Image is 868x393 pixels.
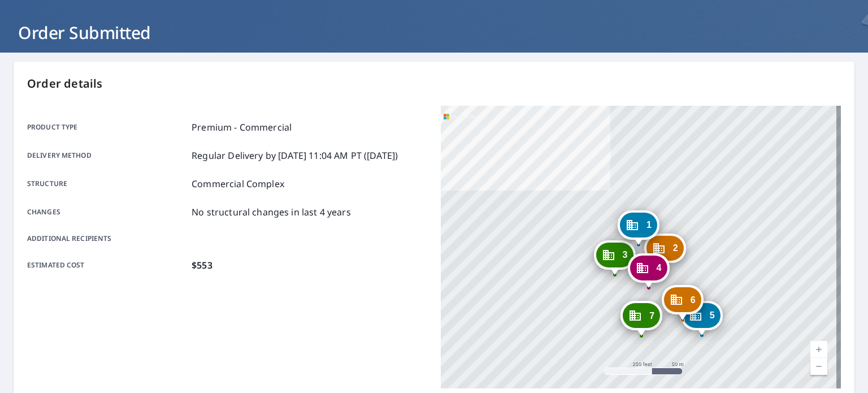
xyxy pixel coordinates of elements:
p: Order details [27,75,841,92]
a: Current Level 17, Zoom In [810,341,827,358]
p: Premium - Commercial [192,120,292,134]
p: Structure [27,177,187,191]
div: Dropped pin, building 2, Commercial property, 8040 White Jasmine Ct Ellicott City, MD 21043 [644,234,686,269]
p: Delivery method [27,149,187,162]
p: Regular Delivery by [DATE] 11:04 AM PT ([DATE]) [192,149,398,162]
div: Dropped pin, building 3, Commercial property, 4179 Lotus Cir Ellicott City, MD 21043 [594,240,636,275]
span: 3 [623,251,628,259]
p: No structural changes in last 4 years [192,205,351,219]
p: $553 [192,258,212,272]
span: 7 [649,312,654,320]
a: Current Level 17, Zoom Out [810,358,827,375]
span: 6 [691,296,696,304]
div: Dropped pin, building 6, Commercial property, 4233 Rose Petal Ct Ellicott City, MD 21043 [662,285,704,320]
div: Dropped pin, building 7, Commercial property, 8109 Calla Lilly Dr Ellicott City, MD 21043 [620,301,662,336]
p: Commercial Complex [192,177,284,191]
span: 5 [710,311,715,319]
div: Dropped pin, building 4, Commercial property, 8039 White Jasmine Ct Ellicott City, MD 21043 [628,253,670,288]
p: Estimated cost [27,258,187,272]
p: Changes [27,205,187,219]
span: 1 [646,221,652,229]
span: 2 [673,244,678,252]
div: Dropped pin, building 1, Commercial property, 4169 Lotus Cir Ellicott City, MD 21043 [618,210,659,245]
span: 4 [657,264,662,272]
p: Product type [27,120,187,134]
div: Dropped pin, building 5, Commercial property, 4236 Rose Petal Ct Ellicott City, MD 21043 [681,301,723,336]
p: Additional recipients [27,234,187,244]
h1: Order Submitted [14,21,854,44]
